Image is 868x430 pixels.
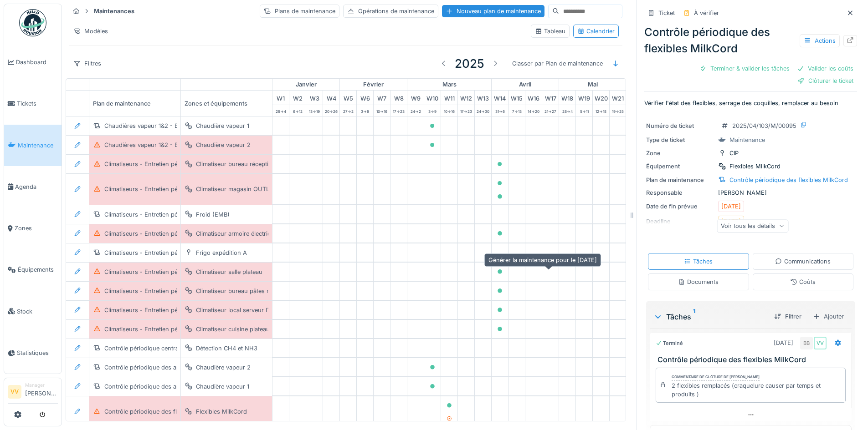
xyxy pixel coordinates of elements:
span: Tickets [17,99,58,108]
div: 10 -> 16 [441,105,457,116]
div: Climatiseurs - Entretien périodique [104,185,200,193]
div: février [340,79,407,91]
div: Flexibles MilkCord [196,407,247,416]
div: Valider les coûts [793,62,857,75]
div: W 1 [272,91,289,105]
span: Zones [15,224,58,233]
div: Climatiseur magasin OUTLET [196,185,277,193]
div: 2025/04/103/M/00095 [732,121,796,130]
a: Dashboard [4,41,62,83]
div: W 17 [542,91,559,105]
div: À vérifier [694,9,719,17]
div: Documents [678,278,719,286]
div: Commentaire de clôture de [PERSON_NAME] [672,374,760,380]
div: Chaudières vapeur 1&2 - Entretien périodique [104,141,231,149]
div: 17 -> 23 [390,105,407,116]
span: Dashboard [16,58,58,66]
div: Chaudière vapeur 2 [196,141,251,149]
div: 5 -> 11 [576,105,592,116]
div: avril [492,79,559,91]
div: W 13 [475,91,491,105]
div: Climatiseur bureau réception lait [196,160,285,168]
div: Plans de maintenance [260,5,339,18]
div: 7 -> 13 [508,105,525,116]
div: mars [407,79,491,91]
div: Climatiseurs - Entretien périodique [104,268,200,276]
div: 31 -> 6 [492,105,508,116]
div: 13 -> 19 [306,105,323,116]
div: Chaudière vapeur 1 [196,382,249,391]
div: 12 -> 18 [593,105,609,116]
div: W 5 [340,91,356,105]
div: Générer la maintenance pour le [DATE] [484,253,601,267]
div: Type de ticket [646,136,714,144]
div: Climatiseur armoire électrique pâtes molles [196,229,314,238]
div: W 3 [306,91,323,105]
div: Contrôle périodique des flexibles MilkCord [729,176,848,184]
div: Ajouter [809,310,848,323]
li: VV [8,385,21,399]
div: Chaudière vapeur 1 [196,121,249,130]
div: W 8 [390,91,407,105]
div: Climatiseur cuisine plateau [196,325,270,334]
div: Classer par Plan de maintenance [508,57,607,70]
div: 27 -> 2 [340,105,356,116]
div: Climatiseurs - Entretien périodique [104,210,200,219]
div: Ticket [658,9,675,17]
a: Stock [4,291,62,332]
div: Climatiseurs - Entretien périodique [104,229,200,238]
a: VV Manager[PERSON_NAME] [8,382,58,404]
div: Numéro de ticket [646,121,714,130]
div: 6 -> 12 [289,105,306,116]
span: Équipements [18,265,58,274]
h3: 2025 [455,56,484,71]
div: Terminé [656,339,683,347]
a: Équipements [4,249,62,290]
div: W 14 [492,91,508,105]
div: 19 -> 25 [610,105,626,116]
div: [DATE] [774,339,793,347]
a: Tickets [4,83,62,124]
div: BB [800,337,813,349]
div: Équipement [646,162,714,171]
img: Badge_color-CXgf-gQk.svg [19,9,46,36]
div: Zones et équipements [181,91,272,116]
div: 2 flexibles remplacés (craquelure causer par temps et produits ) [672,381,842,399]
div: Maintenance [729,136,765,144]
div: Contrôle périodique des appareils à vapeur [104,363,224,372]
div: Climatiseurs - Entretien périodique [104,160,200,168]
a: Maintenance [4,125,62,166]
div: 24 -> 2 [407,105,424,116]
div: Détection CH4 et NH3 [196,344,257,353]
div: Flexibles MilkCord [729,162,781,171]
div: Climatiseur local serveur IT [196,306,271,314]
div: Terminer & valider les tâches [696,62,793,75]
div: mai [559,79,626,91]
div: Opérations de maintenance [343,5,438,18]
span: Agenda [15,182,58,191]
div: 10 -> 16 [374,105,390,116]
div: W 15 [508,91,525,105]
div: W 20 [593,91,609,105]
div: Contrôle périodique des appareils à vapeur [104,382,224,391]
div: 3 -> 9 [424,105,441,116]
div: Zone [646,149,714,157]
div: Plan de maintenance [89,91,180,116]
div: CIP [729,149,739,157]
a: Statistiques [4,332,62,374]
div: Clôturer le ticket [794,75,857,87]
div: W 2 [289,91,306,105]
span: Maintenance [18,141,58,150]
div: Chaudières vapeur 1&2 - Entretien périodique [104,121,231,130]
div: W 4 [323,91,339,105]
div: Climatiseurs - Entretien périodique [104,287,200,295]
div: W 7 [374,91,390,105]
sup: 1 [693,311,695,322]
div: Climatiseur salle plateau [196,268,262,276]
div: Frigo expédition A [196,248,247,257]
div: W 10 [424,91,441,105]
div: Modèles [69,25,112,38]
div: 3 -> 9 [357,105,373,116]
div: 28 -> 4 [559,105,575,116]
div: Tâches [653,311,767,322]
